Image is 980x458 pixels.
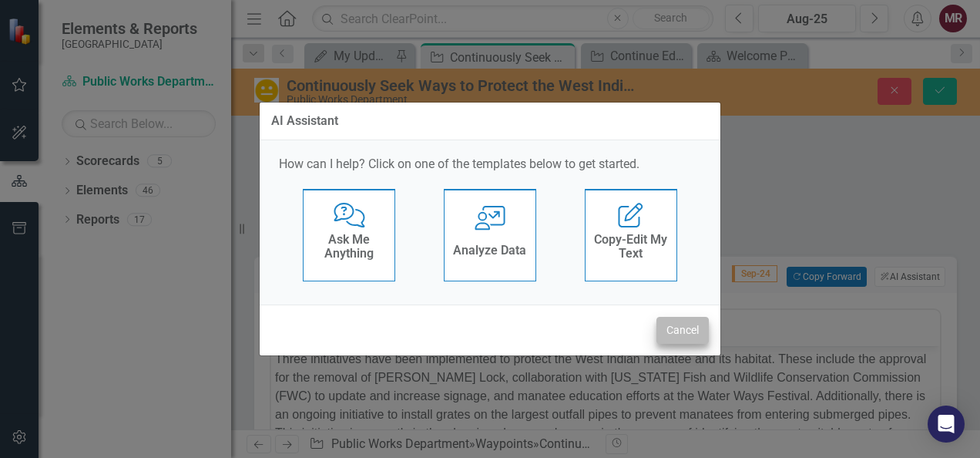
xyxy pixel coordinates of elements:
[279,156,701,173] p: How can I help? Click on one of the templates below to get started.
[928,406,965,443] div: Open Intercom Messenger
[453,244,526,258] h4: Analyze Data
[4,4,665,115] p: Three initiatives have been implemented to protect the West Indian manatee and its habitat. These...
[656,317,709,344] button: Cancel
[311,233,387,260] h4: Ask Me Anything
[271,114,338,128] div: AI Assistant
[593,233,669,260] h4: Copy-Edit My Text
